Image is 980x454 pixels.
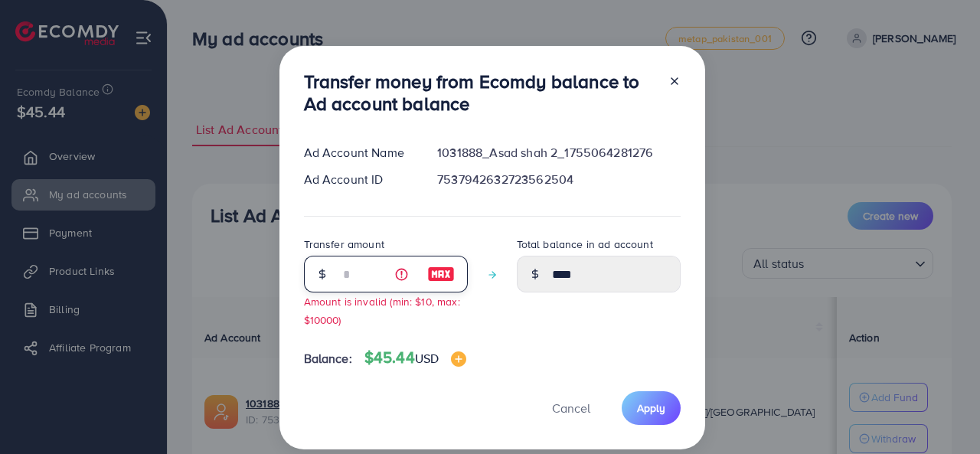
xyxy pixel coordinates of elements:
[517,237,653,252] label: Total balance in ad account
[304,294,460,326] small: Amount is invalid (min: $10, max: $10000)
[364,348,466,367] h4: $45.44
[425,171,692,188] div: 7537942632723562504
[622,391,681,424] button: Apply
[415,350,439,367] span: USD
[304,237,384,252] label: Transfer amount
[304,350,352,367] span: Balance:
[533,391,609,424] button: Cancel
[637,400,665,416] span: Apply
[292,144,426,162] div: Ad Account Name
[552,400,590,416] span: Cancel
[451,351,466,367] img: image
[292,171,426,188] div: Ad Account ID
[304,70,656,115] h3: Transfer money from Ecomdy balance to Ad account balance
[427,265,455,283] img: image
[425,144,692,162] div: 1031888_Asad shah 2_1755064281276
